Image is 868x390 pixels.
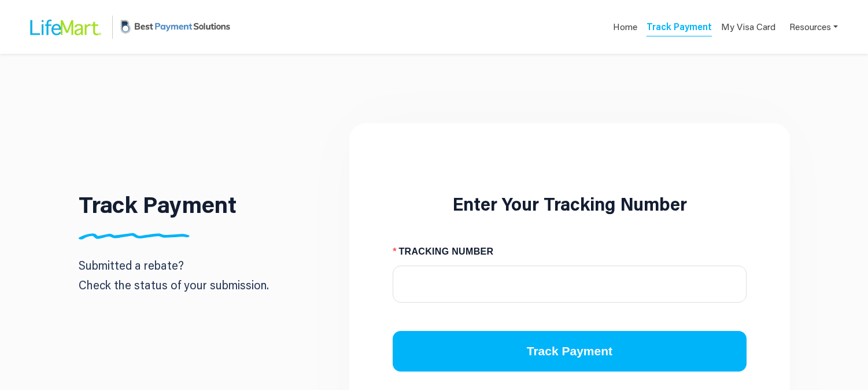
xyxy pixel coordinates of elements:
[647,20,712,36] a: Track Payment
[79,255,269,295] p: Submitted a rebate? Check the status of your submission.
[393,331,746,371] button: Track Payment
[398,242,493,261] span: TRACKING NUMBER
[79,193,237,216] h1: Track Payment
[79,233,190,240] img: Divider
[789,15,838,39] a: Resources
[721,15,775,39] a: My Visa Card
[117,8,233,46] img: BPS Logo
[613,20,637,37] a: Home
[21,8,233,46] a: LifeMart LogoBPS Logo
[527,342,612,360] span: Track Payment
[21,9,108,46] img: LifeMart Logo
[393,195,746,213] h2: Enter Your Tracking Number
